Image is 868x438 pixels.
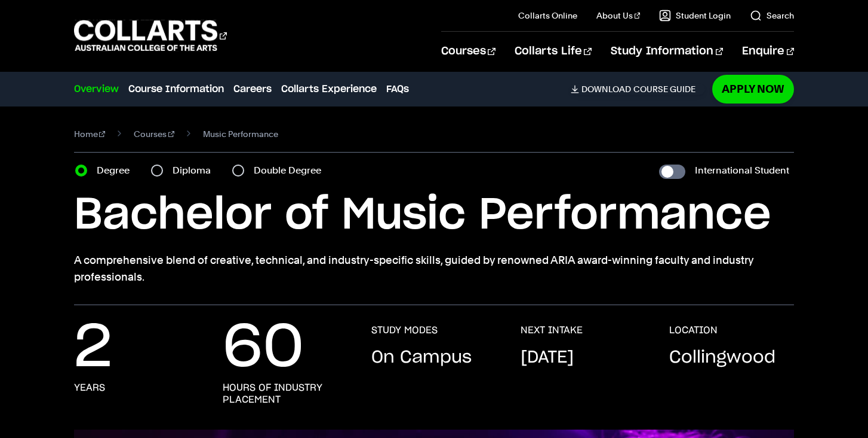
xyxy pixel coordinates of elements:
[611,32,723,71] a: Study Information
[581,84,631,95] span: Download
[233,82,272,96] a: Careers
[74,324,112,372] p: 2
[742,32,794,71] a: Enquire
[74,252,795,285] p: A comprehensive blend of creative, technical, and industry-specific skills, guided by renowned AR...
[571,84,705,95] a: DownloadCourse Guide
[223,382,347,406] h3: hours of industry placement
[74,126,106,142] a: Home
[371,324,438,336] h3: STUDY MODES
[128,82,224,96] a: Course Information
[695,162,789,179] label: International Student
[134,126,174,142] a: Courses
[386,82,409,96] a: FAQs
[74,382,105,394] h3: years
[74,82,119,96] a: Overview
[515,32,592,71] a: Collarts Life
[173,162,218,179] label: Diploma
[371,346,472,370] p: On Campus
[441,32,495,71] a: Courses
[750,10,794,22] a: Search
[596,10,641,22] a: About Us
[521,346,574,370] p: [DATE]
[203,126,278,142] span: Music Performance
[97,162,137,179] label: Degree
[712,75,794,103] a: Apply Now
[254,162,328,179] label: Double Degree
[518,10,577,22] a: Collarts Online
[223,324,304,372] p: 60
[659,10,731,22] a: Student Login
[669,346,775,370] p: Collingwood
[521,324,583,336] h3: NEXT INTAKE
[669,324,718,336] h3: LOCATION
[281,82,377,96] a: Collarts Experience
[74,188,795,242] h1: Bachelor of Music Performance
[74,19,227,53] div: Go to homepage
